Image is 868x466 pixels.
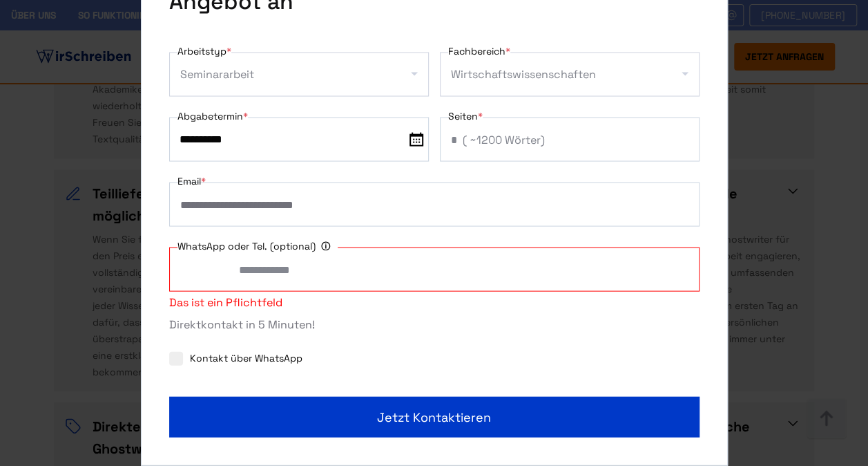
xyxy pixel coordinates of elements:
label: Arbeitstyp [177,43,231,59]
label: Seiten [448,108,483,124]
label: Kontakt über WhatsApp [169,352,302,364]
input: date [169,118,429,162]
label: WhatsApp oder Tel. (optional) [177,238,338,254]
div: Seminararbeit [180,64,254,86]
div: Wirtschaftswissenschaften [451,64,596,86]
button: Jetzt kontaktieren [169,397,700,438]
label: Email [177,173,206,189]
div: Direktkontakt in 5 Minuten! [169,314,700,336]
label: Fachbereich [448,43,510,59]
span: Jetzt kontaktieren [377,408,491,427]
span: Das ist ein Pflichtfeld [169,295,282,310]
img: date [409,133,423,147]
label: Abgabetermin [177,108,248,124]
